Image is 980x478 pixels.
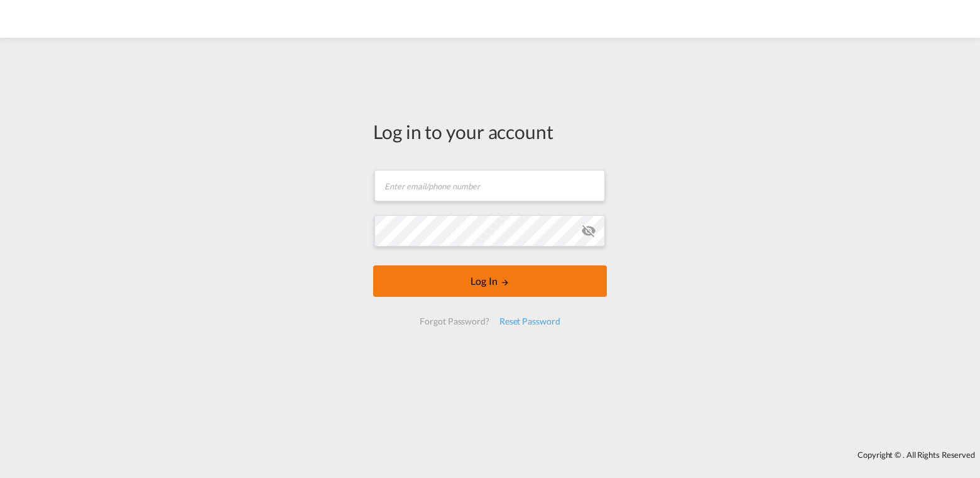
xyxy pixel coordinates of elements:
input: Enter email/phone number [374,170,605,201]
div: Log in to your account [373,118,607,145]
div: Forgot Password? [415,310,494,333]
md-icon: icon-eye-off [581,223,596,238]
button: LOGIN [373,265,607,297]
div: Reset Password [494,310,565,333]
